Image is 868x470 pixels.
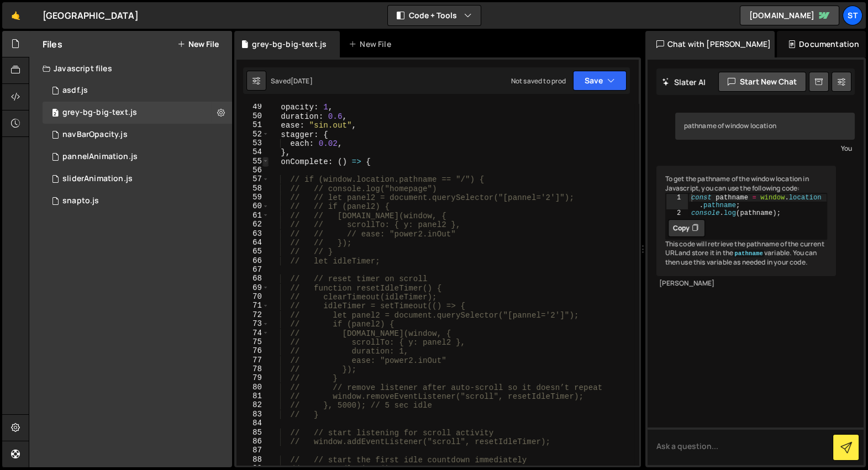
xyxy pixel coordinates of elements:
[236,193,269,202] div: 59
[236,175,269,183] div: 57
[236,410,269,419] div: 83
[675,113,855,140] div: pathname of window location
[678,142,853,154] div: You
[43,9,139,22] div: [GEOGRAPHIC_DATA]
[236,112,269,120] div: 50
[740,6,839,25] a: [DOMAIN_NAME]
[43,146,232,168] div: 16620/45290.js
[718,72,806,92] button: Start new chat
[236,283,269,292] div: 69
[236,400,269,409] div: 82
[236,130,269,139] div: 52
[236,157,269,166] div: 55
[236,419,269,427] div: 84
[236,428,269,437] div: 85
[236,147,269,156] div: 54
[659,279,834,288] div: [PERSON_NAME]
[236,301,269,310] div: 71
[236,120,269,129] div: 51
[177,40,219,49] button: New File
[236,446,269,455] div: 87
[236,247,269,256] div: 65
[733,250,764,257] code: pathname
[236,365,269,373] div: 78
[62,130,128,140] div: navBarOpacity.js
[62,152,138,162] div: pannelAnimation.js
[236,184,269,193] div: 58
[62,108,137,118] div: grey-bg-big-text.js
[236,220,269,229] div: 62
[236,337,269,346] div: 75
[668,219,705,237] button: Copy
[236,102,269,111] div: 49
[236,346,269,355] div: 76
[662,77,706,87] h2: Slater AI
[236,166,269,175] div: 56
[236,455,269,464] div: 88
[236,238,269,247] div: 64
[236,329,269,337] div: 74
[252,39,327,50] div: grey-bg-big-text.js
[62,196,99,206] div: snapto.js
[236,229,269,238] div: 63
[291,76,313,86] div: [DATE]
[43,190,232,212] div: 16620/45274.js
[52,109,59,118] span: 2
[645,31,775,57] div: Chat with [PERSON_NAME]
[43,168,232,190] div: 16620/45285.js
[236,292,269,301] div: 70
[43,124,232,146] div: 16620/45296.js
[236,383,269,392] div: 80
[236,437,269,446] div: 86
[271,76,313,86] div: Saved
[62,86,88,96] div: asdf.js
[2,2,29,29] a: 🤙
[29,57,232,80] div: Javascript files
[777,31,866,57] div: Documentation
[236,310,269,319] div: 72
[666,194,688,209] div: 1
[666,210,688,218] div: 2
[236,373,269,382] div: 79
[236,139,269,147] div: 53
[236,319,269,328] div: 73
[236,202,269,210] div: 60
[62,174,133,184] div: sliderAnimation.js
[236,356,269,365] div: 77
[236,211,269,220] div: 61
[236,392,269,400] div: 81
[236,256,269,265] div: 66
[349,39,395,50] div: New File
[843,6,862,25] a: St
[573,71,627,91] button: Save
[388,6,481,25] button: Code + Tools
[656,166,837,276] div: To get the pathname of the window location in Javascript, you can use the following code: This co...
[43,102,232,124] div: 16620/45283.js
[236,274,269,283] div: 68
[236,265,269,274] div: 67
[43,80,232,102] div: 16620/45281.js
[511,76,566,86] div: Not saved to prod
[43,38,62,50] h2: Files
